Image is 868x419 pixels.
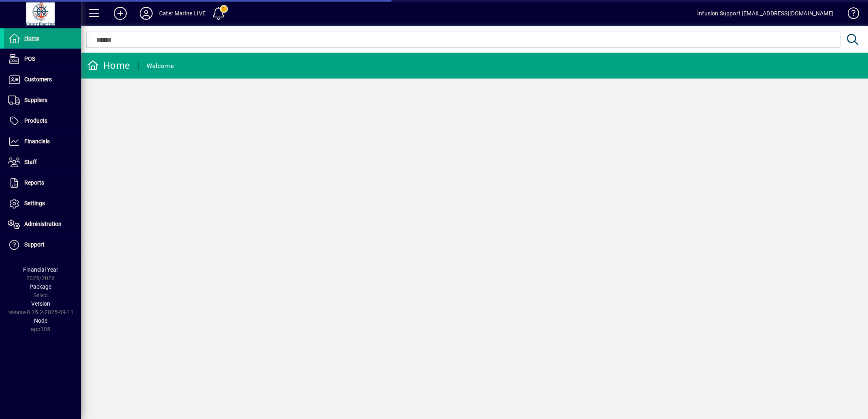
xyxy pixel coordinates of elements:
[34,317,47,324] span: Node
[24,241,45,248] span: Support
[24,76,52,83] span: Customers
[842,2,858,28] a: Knowledge Base
[4,235,81,255] a: Support
[133,6,159,21] button: Profile
[24,179,44,186] span: Reports
[4,90,81,111] a: Suppliers
[24,35,39,41] span: Home
[4,49,81,69] a: POS
[4,152,81,172] a: Staff
[4,194,81,214] a: Settings
[24,159,37,165] span: Staff
[159,7,206,20] div: Cater Marine LIVE
[4,111,81,131] a: Products
[24,117,47,124] span: Products
[24,55,35,62] span: POS
[24,221,62,227] span: Administration
[4,70,81,90] a: Customers
[147,60,174,72] div: Welcome
[4,132,81,152] a: Financials
[24,138,50,145] span: Financials
[4,173,81,193] a: Reports
[31,300,50,307] span: Version
[23,266,58,273] span: Financial Year
[4,214,81,234] a: Administration
[87,59,130,72] div: Home
[24,97,47,103] span: Suppliers
[107,6,133,21] button: Add
[24,200,45,206] span: Settings
[30,283,51,290] span: Package
[697,7,834,20] div: Infusion Support [EMAIL_ADDRESS][DOMAIN_NAME]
